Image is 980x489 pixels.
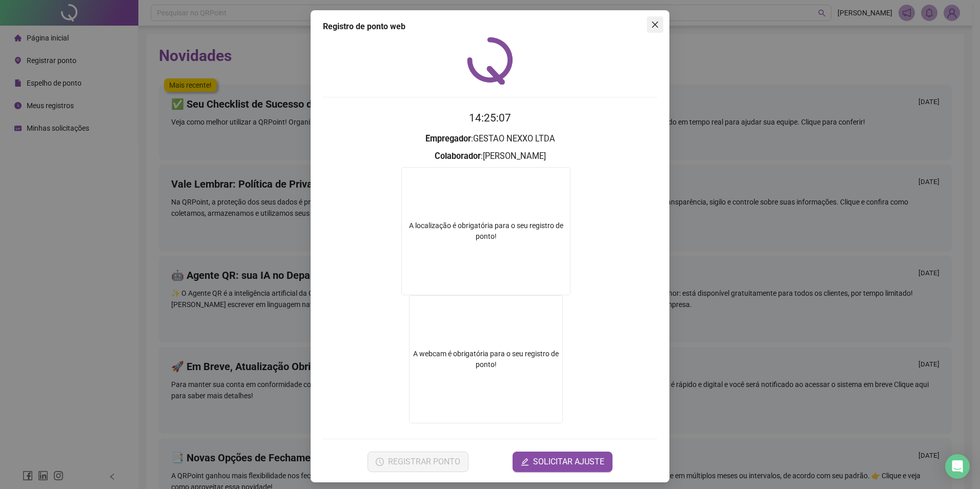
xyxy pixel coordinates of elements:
button: Close [647,16,663,33]
button: editSOLICITAR AJUSTE [513,452,612,472]
button: REGISTRAR PONTO [367,452,468,472]
h3: : GESTAO NEXXO LTDA [323,132,657,146]
div: Open Intercom Messenger [945,454,970,479]
div: A localização é obrigatória para o seu registro de ponto! [402,220,570,242]
h3: : [PERSON_NAME] [323,150,657,163]
span: close [651,21,659,29]
div: Registro de ponto web [323,21,657,33]
div: A webcam é obrigatória para o seu registro de ponto! [409,295,563,423]
span: edit [521,458,529,466]
span: SOLICITAR AJUSTE [533,456,604,468]
img: QRPoint [467,37,513,85]
strong: Colaborador [435,151,481,161]
time: 14:25:07 [469,112,511,124]
strong: Empregador [425,134,471,144]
